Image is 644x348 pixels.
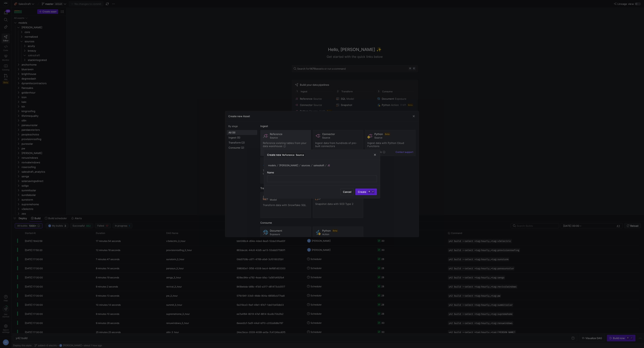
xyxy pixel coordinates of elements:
[267,171,274,174] span: Name
[368,190,371,193] kbd: ⌘
[268,164,276,167] span: models
[267,153,305,156] h3: Create new
[301,164,310,167] span: sources
[281,153,305,157] span: Reference Source
[358,190,374,193] span: Create
[313,164,324,167] span: salesdraft
[343,190,351,193] span: Cancel
[279,164,298,167] span: [PERSON_NAME]
[278,163,299,168] button: [PERSON_NAME]
[355,189,377,195] button: Create⌘⏎
[300,163,311,168] button: sources
[267,163,277,168] button: models
[340,189,354,195] button: Cancel
[371,190,374,193] kbd: ⏎
[312,163,325,168] button: salesdraft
